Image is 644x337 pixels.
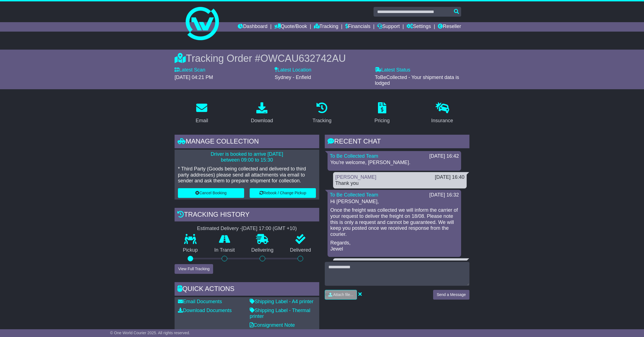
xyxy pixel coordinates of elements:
span: [DATE] 04:21 PM [175,75,213,80]
button: Rebook / Change Pickup [250,188,316,198]
div: RECENT CHAT [325,135,469,150]
a: Tracking [309,100,335,126]
a: Support [377,22,400,32]
a: [PERSON_NAME] [335,174,376,180]
a: Settings [407,22,431,32]
p: In Transit [206,247,243,253]
a: Consignment Note [250,322,295,328]
div: Manage collection [175,135,319,150]
div: Estimated Delivery - [175,226,319,232]
div: [DATE] 16:32 [429,192,459,198]
a: Shipping Label - A4 printer [250,299,313,304]
p: Once the freight was collected we will inform the carrier of your request to deliver the freight ... [330,207,458,237]
a: Shipping Label - Thermal printer [250,308,310,319]
a: Download Documents [178,308,232,313]
span: Sydney - Enfield [275,75,311,80]
a: Dashboard [238,22,267,32]
div: Thank you [335,180,464,187]
a: To Be Collected Team [330,153,378,159]
div: Quick Actions [175,282,319,297]
p: Pickup [175,247,206,253]
a: Tracking [314,22,338,32]
a: Quote/Book [274,22,307,32]
p: Delivering [243,247,282,253]
div: Download [251,117,273,124]
div: [DATE] 17:00 (GMT +10) [242,226,297,232]
a: Financials [345,22,370,32]
button: View Full Tracking [175,264,213,274]
button: Cancel Booking [178,188,244,198]
p: Regards, Jewel [330,240,458,252]
div: Insurance [431,117,453,124]
a: Download [247,100,277,126]
a: Email [192,100,212,126]
button: Send a Message [433,290,469,300]
p: Driver is booked to arrive [DATE] between 09:00 to 15:30 [178,151,316,163]
p: Delivered [282,247,320,253]
div: Email [196,117,208,124]
label: Latest Location [275,67,311,73]
label: Latest Status [375,67,410,73]
div: [DATE] 16:42 [429,153,459,159]
div: [DATE] 16:40 [435,174,464,180]
a: Reseller [438,22,461,32]
a: Insurance [428,100,457,126]
label: Latest Scan [175,67,205,73]
p: You're welcome, [PERSON_NAME]. [330,160,458,166]
span: © One World Courier 2025. All rights reserved. [110,331,190,335]
div: Tracking history [175,208,319,223]
p: * Third Party (Goods being collected and delivered to third party addresses) please send all atta... [178,166,316,184]
div: Pricing [374,117,390,124]
p: Hi [PERSON_NAME], [330,199,458,205]
a: To Be Collected Team [330,192,378,198]
div: Tracking [313,117,331,124]
div: Tracking Order # [175,52,469,64]
a: Email Documents [178,299,222,304]
a: Pricing [371,100,393,126]
span: ToBeCollected - Your shipment data is lodged [375,75,459,86]
span: OWCAU632742AU [260,53,346,64]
